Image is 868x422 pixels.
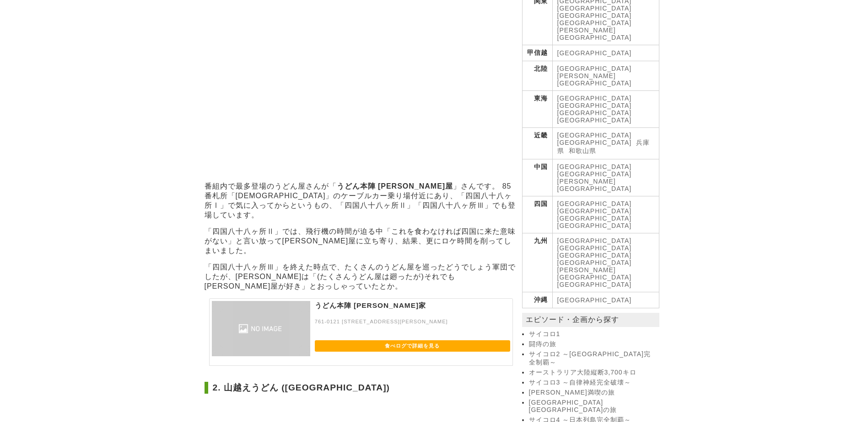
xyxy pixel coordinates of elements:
[557,65,632,72] a: [GEOGRAPHIC_DATA]
[557,170,632,178] a: [GEOGRAPHIC_DATA]
[557,109,632,116] a: [GEOGRAPHIC_DATA]
[557,207,632,215] a: [GEOGRAPHIC_DATA]
[529,399,657,414] a: [GEOGRAPHIC_DATA][GEOGRAPHIC_DATA]の旅
[557,237,632,244] a: [GEOGRAPHIC_DATA]
[557,244,632,252] a: [GEOGRAPHIC_DATA]
[557,95,632,102] a: [GEOGRAPHIC_DATA]
[557,163,632,170] a: [GEOGRAPHIC_DATA]
[557,12,632,19] a: [GEOGRAPHIC_DATA]
[529,350,657,367] a: サイコロ2 ～[GEOGRAPHIC_DATA]完全制覇～
[205,382,518,394] h2: 2. 山越えうどん ([GEOGRAPHIC_DATA])
[557,34,632,41] a: [GEOGRAPHIC_DATA]
[557,281,632,288] a: [GEOGRAPHIC_DATA]
[557,139,632,146] a: [GEOGRAPHIC_DATA]
[557,49,632,57] a: [GEOGRAPHIC_DATA]
[557,252,632,259] a: [GEOGRAPHIC_DATA]
[557,19,632,26] a: [GEOGRAPHIC_DATA]
[557,200,632,207] a: [GEOGRAPHIC_DATA]
[529,389,657,397] a: [PERSON_NAME]満喫の旅
[529,379,657,387] a: サイコロ3 ～自律神経完全破壊～
[529,369,657,377] a: オーストラリア大陸縦断3,700キロ
[557,266,632,281] a: [PERSON_NAME][GEOGRAPHIC_DATA]
[557,116,632,124] a: [GEOGRAPHIC_DATA]
[315,340,510,352] a: 食べログで詳細を見る
[557,102,632,109] a: [GEOGRAPHIC_DATA]
[557,26,616,34] a: [PERSON_NAME]
[522,196,552,233] th: 四国
[205,227,518,256] p: 「四国八十八ヶ所Ⅱ」では、飛行機の時間が迫る中「これを食わなければ四国に来た意味がない」と言い放って[PERSON_NAME]屋に立ち寄り、結果、更にロケ時間を削ってしまいました。
[522,159,552,196] th: 中国
[315,301,510,319] p: うどん本陣 [PERSON_NAME]家
[522,61,552,91] th: 北陸
[315,319,510,333] p: 761-0121 [STREET_ADDRESS][PERSON_NAME]
[557,178,632,192] a: [PERSON_NAME][GEOGRAPHIC_DATA]
[557,296,632,304] a: [GEOGRAPHIC_DATA]
[557,5,632,12] a: [GEOGRAPHIC_DATA]
[557,215,632,222] a: [GEOGRAPHIC_DATA]
[522,233,552,292] th: 九州
[569,147,596,154] a: 和歌山県
[522,292,552,308] th: 沖縄
[205,182,518,220] p: 番組内で最多登場のうどん屋さんが「 」さんです。 85番札所「[DEMOGRAPHIC_DATA]」のケーブルカー乗り場付近にあり、「四国八十八ヶ所Ⅰ」で気に入ってからというもの、「四国八十八ヶ...
[557,72,632,87] a: [PERSON_NAME][GEOGRAPHIC_DATA]
[337,182,453,190] strong: うどん本陣 [PERSON_NAME]屋
[529,330,657,338] a: サイコロ1
[212,301,310,356] img: うどん本陣 山田家
[557,222,632,229] a: [GEOGRAPHIC_DATA]
[205,263,518,291] p: 「四国八十八ヶ所Ⅲ」を終えた時点で、たくさんのうどん屋を巡ったどうでしょう軍団でしたが、[PERSON_NAME]は「(たくさんうどん屋は廻ったが)それでも[PERSON_NAME]屋が好き」と...
[522,91,552,128] th: 東海
[522,45,552,61] th: 甲信越
[557,259,632,266] a: [GEOGRAPHIC_DATA]
[529,340,657,348] a: 闘痔の旅
[522,128,552,159] th: 近畿
[557,132,632,139] a: [GEOGRAPHIC_DATA]
[522,313,659,327] p: エピソード・企画から探す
